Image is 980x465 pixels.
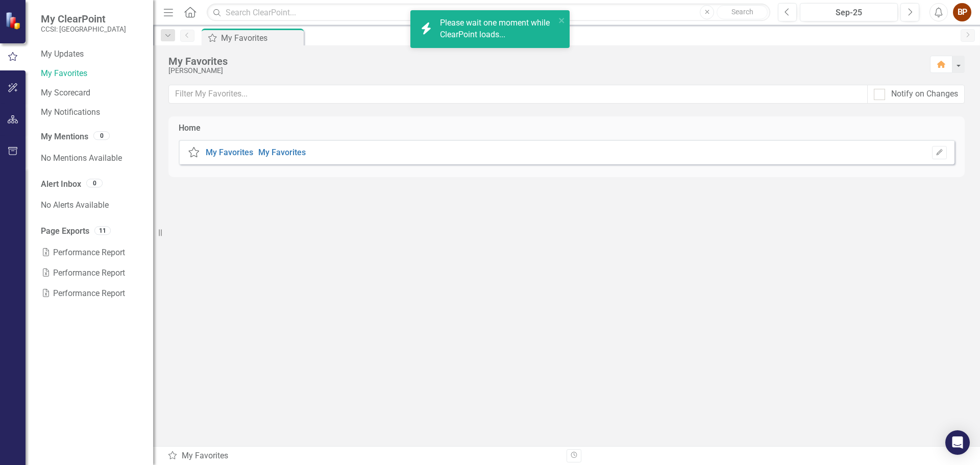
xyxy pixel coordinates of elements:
[953,3,971,21] button: BP
[41,148,143,168] div: No Mentions Available
[945,430,970,455] div: Open Intercom Messenger
[891,88,958,100] div: Notify on Changes
[41,263,143,283] a: Performance Report
[93,131,110,140] div: 0
[86,179,103,187] div: 0
[41,242,143,263] a: Performance Report
[167,450,559,462] div: My Favorites
[558,14,566,26] button: close
[258,148,306,157] a: My Favorites
[41,68,143,80] a: My Favorites
[168,56,920,67] div: My Favorites
[41,226,89,237] a: Page Exports
[41,87,143,99] a: My Scorecard
[932,146,947,159] button: Set Home Page
[717,5,768,19] button: Search
[41,13,126,25] span: My ClearPoint
[168,85,868,104] input: Filter My Favorites...
[221,32,301,44] div: My Favorites
[41,48,143,60] a: My Updates
[94,226,111,235] div: 11
[803,7,894,19] div: Sep-25
[800,3,898,21] button: Sep-25
[206,148,253,157] a: My Favorites
[41,195,143,215] div: No Alerts Available
[5,12,23,30] img: ClearPoint Strategy
[207,4,770,21] input: Search ClearPoint...
[41,179,81,190] a: Alert Inbox
[168,67,920,75] div: [PERSON_NAME]
[41,131,88,143] a: My Mentions
[179,123,201,134] div: Home
[41,283,143,304] a: Performance Report
[440,17,555,41] div: Please wait one moment while ClearPoint loads...
[41,25,126,33] small: CCSI: [GEOGRAPHIC_DATA]
[41,107,143,118] a: My Notifications
[731,8,753,16] span: Search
